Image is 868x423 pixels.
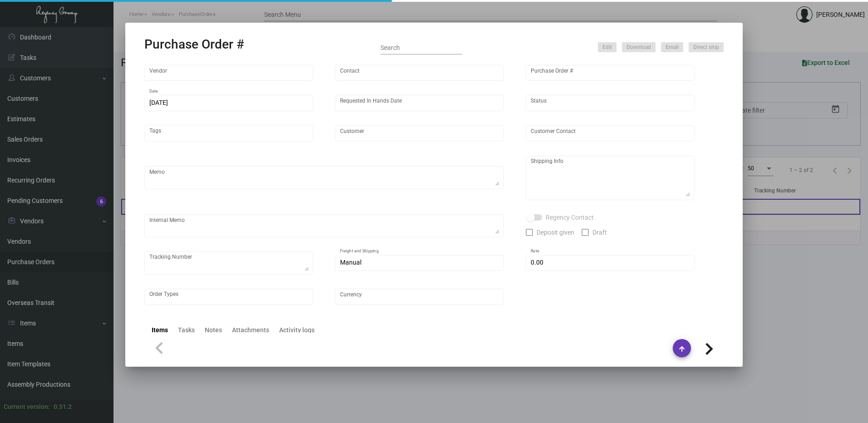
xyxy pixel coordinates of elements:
[152,325,168,335] div: Items
[626,44,651,51] span: Download
[144,37,244,52] h2: Purchase Order #
[689,42,724,52] button: Direct ship
[279,325,315,335] div: Activity logs
[592,227,607,238] span: Draft
[232,325,269,335] div: Attachments
[622,42,656,52] button: Download
[546,212,594,223] span: Regency Contact
[54,402,72,412] div: 0.51.2
[661,42,683,52] button: Email
[666,44,679,51] span: Email
[340,259,361,266] span: Manual
[4,402,50,412] div: Current version:
[178,325,195,335] div: Tasks
[537,227,574,238] span: Deposit given
[205,325,222,335] div: Notes
[693,44,719,51] span: Direct ship
[598,42,616,52] button: Edit
[602,44,612,51] span: Edit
